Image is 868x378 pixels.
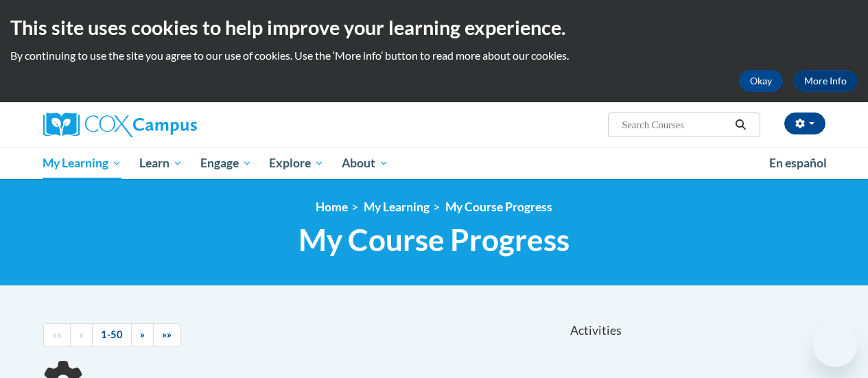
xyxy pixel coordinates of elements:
[43,323,71,347] a: Begining
[769,156,827,170] span: En español
[79,329,84,340] span: «
[130,147,191,179] a: Learn
[200,155,252,172] span: Engage
[191,147,261,179] a: Engage
[316,200,348,214] a: Home
[298,222,570,258] span: My Course Progress
[760,149,836,178] a: En español
[730,117,751,133] button: Search
[570,323,622,338] span: Activities
[131,323,154,347] a: Next
[43,113,197,137] img: Cox Campus
[139,155,183,172] span: Learn
[364,200,430,214] a: My Learning
[342,155,388,172] span: About
[162,329,172,340] span: »»
[813,323,857,367] iframe: Button to launch messaging window
[260,147,333,179] a: Explore
[43,155,121,172] span: My Learning
[52,329,62,340] span: ««
[739,70,783,92] button: Okay
[70,323,93,347] a: Previous
[153,323,180,347] a: End
[445,200,552,214] a: My Course Progress
[333,147,397,179] a: About
[10,14,858,41] h2: This site uses cookies to help improve your learning experience.
[784,113,825,134] button: Account Settings
[43,113,290,137] a: Cox Campus
[269,155,324,172] span: Explore
[10,48,858,63] p: By continuing to use the site you agree to our use of cookies. Use the ‘More info’ button to read...
[33,147,836,179] div: Main menu
[92,323,132,347] a: 1-50
[793,70,858,92] a: More Info
[140,329,145,340] span: »
[620,117,730,133] input: Search Courses
[34,147,131,179] a: My Learning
